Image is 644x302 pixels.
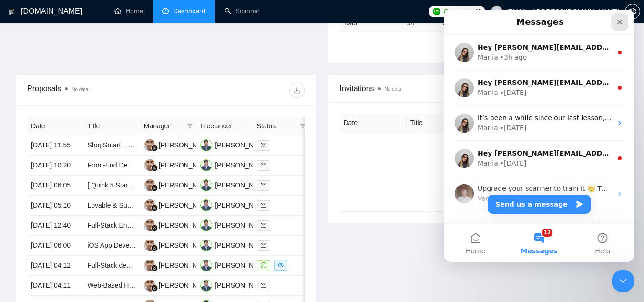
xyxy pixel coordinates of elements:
img: AI [144,219,156,231]
span: Dashboard [174,7,205,15]
span: user [493,8,500,15]
div: [PERSON_NAME] [159,260,214,271]
th: Manager [140,117,196,135]
a: homeHome [114,7,143,15]
td: [DATE] 04:11 [27,276,83,296]
a: [ Quick 5 Star ] React Flow Developer [87,181,199,189]
th: Date [340,114,407,132]
span: message [261,262,266,268]
td: [DATE] 04:12 [27,256,83,276]
div: [PERSON_NAME] [PERSON_NAME] [215,280,327,291]
button: download [289,83,305,98]
span: dashboard [162,8,169,14]
span: download [290,86,304,94]
img: MA [200,179,212,191]
img: MA [200,219,212,231]
span: Status [257,121,296,131]
td: ShopSmart – AI-Powered E-Commerce Backend (API + Database) [83,135,140,156]
span: filter [187,123,193,129]
td: [ Quick 5 Star ] React Flow Developer [83,176,140,196]
th: Freelancer [196,117,253,135]
img: MA [200,199,212,211]
span: mail [261,162,266,168]
a: MA[PERSON_NAME] [PERSON_NAME] [200,161,327,168]
img: MA [200,159,212,171]
img: gigradar-bm.png [151,205,158,211]
a: Front-End Developer (Shopify / Ecommerce) – 1-Week Sprint, Pixel-Perfect from PSD [87,161,341,169]
a: MA[PERSON_NAME] [PERSON_NAME] [200,201,327,208]
div: [PERSON_NAME] [PERSON_NAME] [215,260,327,271]
span: mail [261,202,266,208]
img: AI [144,159,156,171]
img: MA [200,139,212,151]
img: gigradar-bm.png [151,265,158,271]
div: [PERSON_NAME] [159,280,214,291]
a: ShopSmart – AI-Powered E-Commerce Backend (API + Database) [87,141,285,149]
a: AI[PERSON_NAME] [144,141,214,148]
div: [PERSON_NAME] [159,160,214,170]
div: [PERSON_NAME] [PERSON_NAME] [215,240,327,250]
img: gigradar-bm.png [151,285,158,292]
span: mail [261,182,266,188]
img: gigradar-bm.png [151,225,158,231]
a: Full-Stack developer and AWS Engineer [87,261,206,269]
button: setting [625,4,640,19]
a: MA[PERSON_NAME] [PERSON_NAME] [200,221,327,229]
td: [DATE] 06:00 [27,236,83,256]
img: AI [144,240,156,251]
td: [DATE] 06:05 [27,176,83,196]
img: gigradar-bm.png [151,145,158,151]
a: AI[PERSON_NAME] [144,201,214,208]
img: gigradar-bm.png [151,185,158,191]
span: filter [298,119,307,133]
a: iOS App Development with ChatGPT Integration [87,241,230,249]
a: AI[PERSON_NAME] [144,241,214,249]
img: MA [200,240,212,251]
a: MA[PERSON_NAME] [PERSON_NAME] [200,261,327,269]
iframe: Intercom live chat [612,270,634,292]
td: Front-End Developer (Shopify / Ecommerce) – 1-Week Sprint, Pixel-Perfect from PSD [83,156,140,176]
td: iOS App Development with ChatGPT Integration [83,236,140,256]
a: AI[PERSON_NAME] [144,221,214,229]
div: [PERSON_NAME] [159,240,214,250]
img: AI [144,280,156,292]
th: Title [407,114,473,132]
a: Lovable & SupaBase for AI Chatbot using Node.Js [87,201,236,209]
span: filter [300,123,306,129]
div: [PERSON_NAME] [PERSON_NAME] [215,160,327,170]
img: AI [144,139,156,151]
td: [DATE] 05:10 [27,196,83,216]
iframe: Intercom live chat [444,10,634,262]
img: AI [144,199,156,211]
span: Manager [144,121,183,131]
a: MA[PERSON_NAME] [PERSON_NAME] [200,181,327,188]
div: [PERSON_NAME] [PERSON_NAME] [215,220,327,230]
a: MA[PERSON_NAME] [PERSON_NAME] [200,241,327,249]
a: AI[PERSON_NAME] [144,261,214,269]
a: MA[PERSON_NAME] [PERSON_NAME] [200,141,327,148]
a: setting [625,8,640,15]
a: Web-Based Hotel PMS System [87,281,180,289]
div: [PERSON_NAME] [159,180,214,190]
img: MA [200,280,212,292]
a: AI[PERSON_NAME] [144,281,214,289]
td: Lovable & SupaBase for AI Chatbot using Node.Js [83,196,140,216]
div: [PERSON_NAME] [PERSON_NAME] [215,180,327,190]
span: mail [261,142,266,148]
